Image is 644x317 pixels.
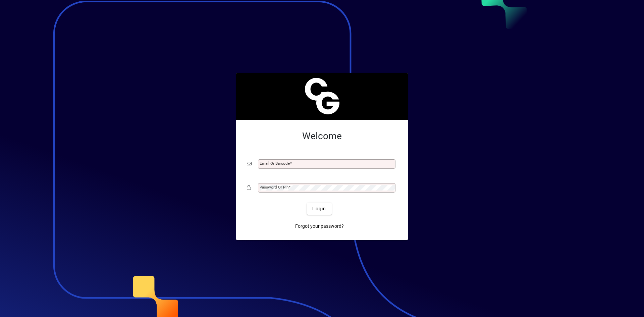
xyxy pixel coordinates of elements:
span: Login [312,205,326,212]
span: Forgot your password? [295,223,344,230]
button: Login [307,203,331,215]
a: Forgot your password? [292,220,346,232]
mat-label: Email or Barcode [260,161,290,166]
h2: Welcome [247,130,397,142]
mat-label: Password or Pin [260,185,288,190]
